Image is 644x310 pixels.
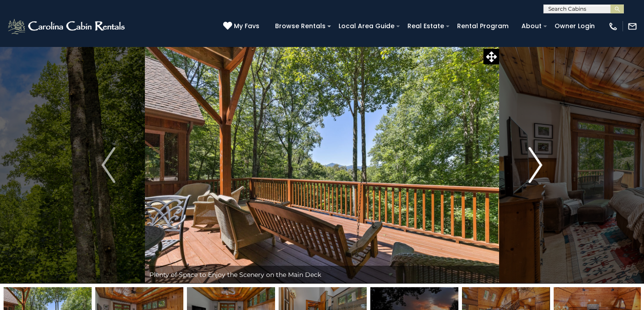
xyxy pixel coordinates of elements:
img: White-1-2.png [7,17,127,35]
img: phone-regular-white.png [608,21,618,31]
a: Owner Login [550,19,599,33]
button: Previous [72,47,145,284]
img: mail-regular-white.png [627,21,637,31]
a: Rental Program [453,19,513,33]
a: Real Estate [403,19,449,33]
a: Local Area Guide [334,19,399,33]
a: About [517,19,546,33]
a: Browse Rentals [271,19,330,33]
div: Plenty of Space to Enjoy the Scenery on the Main Deck [145,266,499,284]
img: arrow [102,147,115,183]
button: Next [499,47,572,284]
img: arrow [529,147,542,183]
a: My Favs [223,21,262,31]
span: My Favs [234,21,259,31]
